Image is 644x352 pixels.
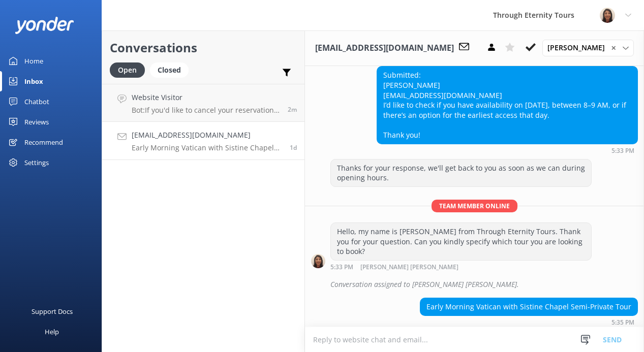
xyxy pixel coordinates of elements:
a: Open [110,64,150,75]
h2: Conversations [110,38,297,57]
div: Hello, my name is [PERSON_NAME] from Through Eternity Tours. Thank you for your question. Can you... [331,223,591,260]
h4: Website Visitor [132,92,280,103]
div: Assign User [542,40,634,56]
a: Closed [150,64,194,75]
div: Help [45,322,59,342]
img: 725-1755267273.png [600,8,615,23]
span: 04:31pm 20-Aug-2025 (UTC +02:00) Europe/Amsterdam [288,105,297,114]
div: 05:33pm 18-Aug-2025 (UTC +02:00) Europe/Amsterdam [377,147,638,154]
div: Settings [24,152,49,173]
p: Early Morning Vatican with Sistine Chapel Semi-Private Tour [132,143,282,152]
span: [PERSON_NAME] [547,42,611,53]
div: 05:33pm 18-Aug-2025 (UTC +02:00) Europe/Amsterdam [330,263,592,271]
div: Conversation assigned to [PERSON_NAME] [PERSON_NAME]. [330,276,638,293]
div: Open [110,62,145,78]
div: 2025-08-18T15:34:20.029 [311,276,638,293]
div: Chatbot [24,91,49,112]
div: Home [24,51,43,71]
div: Inbox [24,71,43,91]
div: Early Morning Vatican with Sistine Chapel Semi-Private Tour [420,298,637,315]
img: yonder-white-logo.png [15,17,74,34]
span: 05:35pm 18-Aug-2025 (UTC +02:00) Europe/Amsterdam [290,143,297,152]
span: [PERSON_NAME] [PERSON_NAME] [360,264,458,271]
h4: [EMAIL_ADDRESS][DOMAIN_NAME] [132,130,282,141]
strong: 5:35 PM [611,319,634,326]
div: Thanks for your response, we'll get back to you as soon as we can during opening hours. [331,159,591,186]
div: Reviews [24,112,49,132]
strong: 5:33 PM [330,264,353,271]
div: Closed [150,62,189,78]
h3: [EMAIL_ADDRESS][DOMAIN_NAME] [315,42,454,55]
span: Team member online [432,200,517,212]
div: 05:35pm 18-Aug-2025 (UTC +02:00) Europe/Amsterdam [420,318,638,326]
strong: 5:33 PM [611,148,634,154]
a: [EMAIL_ADDRESS][DOMAIN_NAME]Early Morning Vatican with Sistine Chapel Semi-Private Tour1d [102,122,304,160]
div: Support Docs [32,301,73,322]
a: Website VisitorBot:If you'd like to cancel your reservation, please leave your booking name, the ... [102,84,304,122]
div: Submitted: [PERSON_NAME] [EMAIL_ADDRESS][DOMAIN_NAME] I’d like to check if you have availability ... [377,67,637,143]
div: Recommend [24,132,63,152]
span: ✕ [611,43,616,53]
p: Bot: If you'd like to cancel your reservation, please leave your booking name, the tour name and ... [132,106,280,115]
